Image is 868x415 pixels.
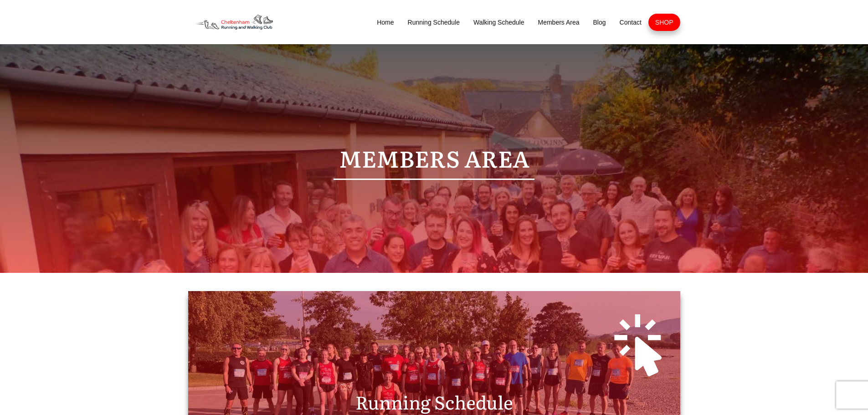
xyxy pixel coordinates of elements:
[408,16,460,29] a: Running Schedule
[593,16,606,29] a: Blog
[377,16,394,29] a: Home
[355,388,513,415] span: Running Schedule
[188,9,280,35] img: Decathlon
[620,16,642,29] a: Contact
[655,16,673,29] a: SHOP
[538,16,579,29] a: Members Area
[473,16,524,29] a: Walking Schedule
[198,138,671,178] p: Members Area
